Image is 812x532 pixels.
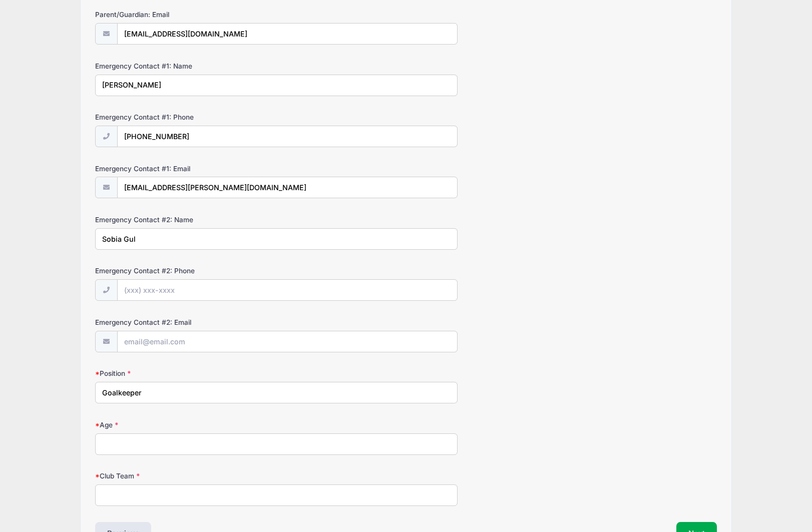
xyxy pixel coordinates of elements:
input: email@email.com [117,23,458,45]
label: Emergency Contact #1: Email [95,164,302,174]
input: (xxx) xxx-xxxx [117,279,458,301]
label: Emergency Contact #2: Email [95,317,302,327]
label: Parent/Guardian: Email [95,10,302,20]
label: Emergency Contact #1: Name [95,61,302,71]
label: Emergency Contact #1: Phone [95,112,302,122]
label: Emergency Contact #2: Phone [95,266,302,276]
label: Emergency Contact #2: Name [95,215,302,225]
input: email@email.com [117,177,458,198]
label: Club Team [95,471,302,481]
label: Age [95,420,302,430]
label: Position [95,368,302,378]
input: (xxx) xxx-xxxx [117,126,458,147]
input: email@email.com [117,331,458,352]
